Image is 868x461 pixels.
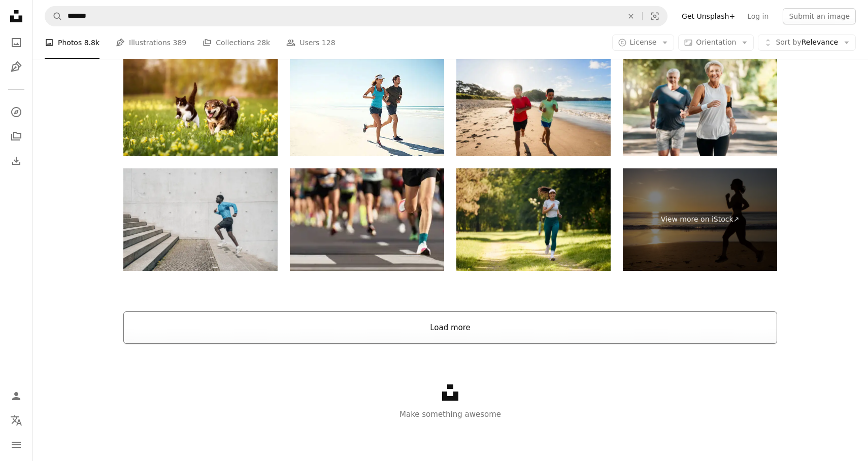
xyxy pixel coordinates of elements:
[116,26,186,59] a: Illustrations 389
[623,168,777,271] a: View more on iStock↗
[123,53,278,156] img: cute furry friends dog and cat running together through a green meadow on a sunny spring day
[6,410,26,431] button: Language
[6,32,26,53] a: Photos
[45,7,62,26] button: Search Unsplash
[173,37,187,48] span: 389
[623,53,777,156] img: Retirement, couple and running fitness health for body and heart wellness with natural ageing. Ma...
[776,38,801,46] span: Sort by
[612,34,675,51] button: License
[203,26,270,59] a: Collections 28k
[630,38,657,46] span: License
[783,8,856,24] button: Submit an image
[6,57,26,77] a: Illustrations
[776,38,838,48] span: Relevance
[6,386,26,406] a: Log in / Sign up
[286,26,335,59] a: Users 128
[678,34,754,51] button: Orientation
[741,8,775,24] a: Log in
[290,53,444,156] img: Working out by the ocean
[620,7,642,26] button: Clear
[456,168,611,271] img: Full length of happy sportswoman running in nature.
[6,102,26,122] a: Explore
[322,37,336,48] span: 128
[456,53,611,156] img: Barefooted and free at beach.
[6,126,26,147] a: Collections
[257,37,270,48] span: 28k
[6,435,26,455] button: Menu
[290,168,444,271] img: Marathon runners running on city road, large group of runners
[45,6,667,26] form: Find visuals sitewide
[6,151,26,171] a: Download History
[758,34,856,51] button: Sort byRelevance
[676,8,741,24] a: Get Unsplash+
[643,7,667,26] button: Visual search
[696,38,736,46] span: Orientation
[123,311,777,344] button: Load more
[32,408,868,420] p: Make something awesome
[123,168,278,271] img: young sportsman running up steps outdoors in berlin
[6,6,26,28] a: Home — Unsplash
